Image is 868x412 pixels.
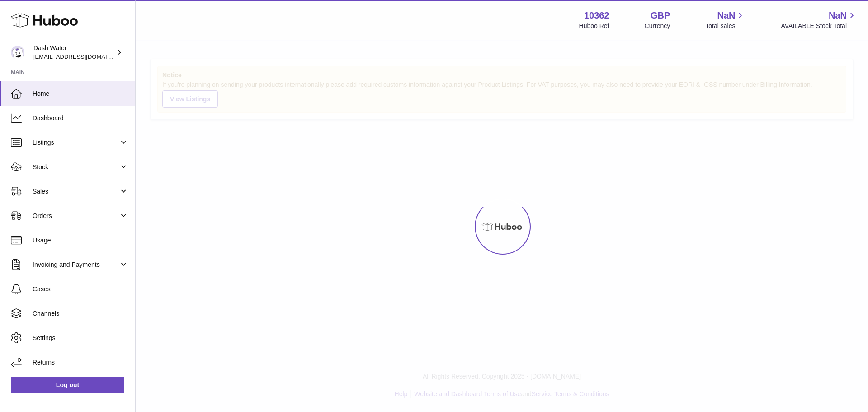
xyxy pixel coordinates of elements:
span: Usage [33,236,128,245]
a: NaN Total sales [705,9,745,30]
span: [EMAIL_ADDRESS][DOMAIN_NAME] [33,53,133,60]
span: Settings [33,334,128,342]
span: Home [33,90,128,98]
a: NaN AVAILABLE Stock Total [781,9,857,30]
span: Stock [33,163,119,171]
span: Listings [33,138,119,147]
span: Sales [33,187,119,196]
div: Dash Water [33,44,115,61]
span: Orders [33,212,119,220]
span: Cases [33,285,128,294]
strong: GBP [651,9,670,22]
span: NaN [717,9,735,22]
span: Dashboard [33,114,128,123]
span: NaN [829,9,847,22]
div: Huboo Ref [579,22,609,30]
span: Channels [33,309,128,318]
strong: 10362 [584,9,609,22]
span: Invoicing and Payments [33,260,119,269]
div: Currency [645,22,670,30]
a: Log out [11,377,124,393]
img: internalAdmin-10362@internal.huboo.com [11,46,24,59]
span: Total sales [705,22,745,30]
span: AVAILABLE Stock Total [781,22,857,30]
span: Returns [33,358,128,367]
